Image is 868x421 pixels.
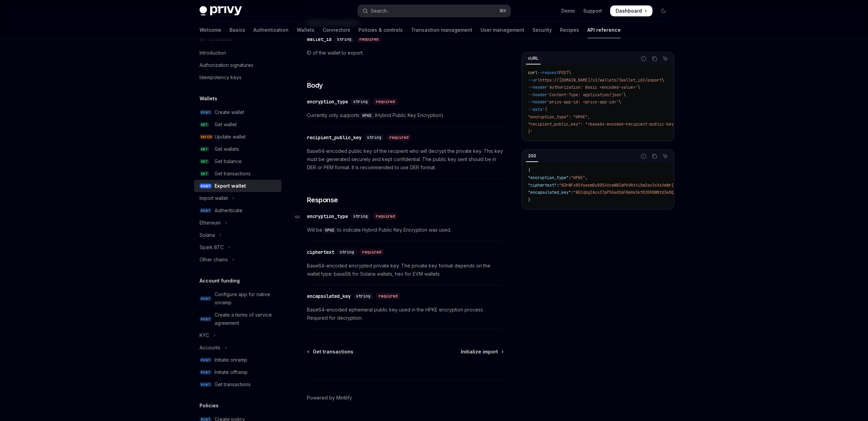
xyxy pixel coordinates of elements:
[571,190,573,195] span: :
[387,134,411,141] div: required
[528,85,547,90] span: --header
[569,175,571,180] span: :
[661,152,670,161] button: Ask AI
[200,231,215,239] div: Solana
[528,183,557,188] span: "ciphertext"
[359,249,384,256] div: required
[616,8,642,14] span: Dashboard
[528,168,530,173] span: {
[194,118,281,131] a: GETGet wallet
[307,98,348,105] div: encryption_type
[650,152,659,161] button: Copy the contents from the code block
[307,262,504,278] span: Base64-encoded encrypted private key. The private key format depends on the wallet type: base58 f...
[662,77,664,83] span: \
[200,402,219,410] h5: Policies
[215,380,251,389] div: Get transactions
[200,159,209,164] span: GET
[194,217,281,229] button: Toggle Ethereum section
[560,22,579,38] a: Recipes
[639,54,648,63] button: Report incorrect code
[373,213,398,220] div: required
[587,22,621,38] a: API reference
[307,306,504,322] span: Base64-encoded ephemeral public key used in the HPKE encryption process. Required for decryption.
[307,213,348,220] div: encryption_type
[610,5,652,16] a: Dashboard
[658,5,669,16] button: Toggle dark mode
[194,180,281,192] a: POSTExport wallet
[307,81,323,90] span: Body
[307,147,504,172] span: Base64-encoded public key of the recipient who will decrypt the private key. This key must be gen...
[194,71,281,84] a: Idempotency keys
[194,168,281,180] a: GETGet transactions
[194,366,281,378] a: POSTInitiate offramp
[194,47,281,59] a: Introduction
[358,22,403,38] a: Policies & controls
[200,49,226,57] div: Introduction
[557,183,559,188] span: :
[200,6,242,16] img: dark logo
[200,73,241,82] div: Idempotency keys
[371,7,390,15] div: Search...
[194,288,281,309] a: POSTConfigure app for native onramp
[215,206,242,215] div: Authenticate
[358,5,511,17] button: Open search
[619,99,621,105] span: \
[200,317,212,322] span: POST
[528,121,678,127] span: "recipient_public_key": "<base64-encoded-recipient-public-key>"
[542,107,547,112] span: '{
[200,95,217,103] h5: Wallets
[526,54,541,62] div: cURL
[194,59,281,71] a: Authorization signatures
[293,210,307,224] a: Navigate to header
[253,22,289,38] a: Authentication
[373,98,398,105] div: required
[200,331,209,339] div: KYC
[528,92,547,98] span: --header
[215,311,277,327] div: Create a terms of service agreement
[194,241,281,253] button: Toggle Spark BTC section
[322,227,337,234] code: HPKE
[528,197,530,203] span: }
[571,175,585,180] span: "HPKE"
[367,135,381,140] span: string
[215,182,246,190] div: Export wallet
[307,226,504,234] span: Will be to indicate Hybrid Public Key Encryption was used.
[194,329,281,342] button: Toggle KYC section
[356,293,370,299] span: string
[340,249,354,255] span: string
[200,358,212,363] span: POST
[528,175,569,180] span: "encryption_type"
[559,70,569,75] span: POST
[528,107,542,112] span: --data
[194,253,281,266] button: Toggle Other chains section
[583,8,602,14] a: Support
[200,219,221,227] div: Ethereum
[307,49,504,57] span: ID of the wallet to export.
[573,190,788,195] span: "BECqbgIAcs3TpP5GadS6F8mXkSktR2DR8WNtd3e0Qcy7PpoRHEygpzjFWttntS+SEM3VSr4Thewh18ZP9chseLE="
[200,147,209,152] span: GET
[200,171,209,176] span: GET
[194,204,281,217] a: POSTAuthenticate
[200,382,212,387] span: POST
[230,22,245,38] a: Basics
[376,293,400,300] div: required
[194,131,281,143] a: PATCHUpdate wallet
[528,129,533,134] span: }'
[215,133,246,141] div: Update wallet
[307,394,352,401] a: Powered by Mintlify
[200,208,212,213] span: POST
[481,22,524,38] a: User management
[215,157,242,165] div: Get balance
[307,293,351,300] div: encapsulated_key
[411,22,472,38] a: Transaction management
[308,348,353,355] a: Get transactions
[638,85,640,90] span: \
[461,348,503,355] a: Initialize import
[215,145,239,153] div: Get wallets
[215,120,237,129] div: Get wallet
[639,152,648,161] button: Report incorrect code
[526,152,538,160] div: 200
[200,277,240,285] h5: Account funding
[528,70,538,75] span: curl
[200,184,212,189] span: POST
